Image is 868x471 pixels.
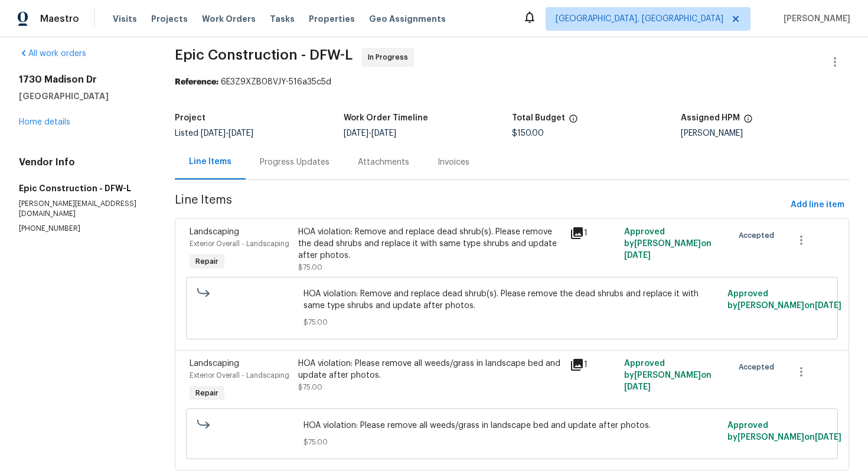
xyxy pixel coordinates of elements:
span: Projects [151,13,188,25]
span: Exterior Overall - Landscaping [190,240,289,247]
span: [DATE] [624,251,651,260]
h5: Work Order Timeline [344,114,428,122]
h5: [GEOGRAPHIC_DATA] [19,90,146,102]
span: [PERSON_NAME] [779,13,850,25]
span: [DATE] [344,129,368,138]
span: $75.00 [304,436,721,448]
span: [DATE] [624,383,651,391]
span: HOA violation: Remove and replace dead shrub(s). Please remove the dead shrubs and replace it wit... [304,288,721,312]
span: - [344,129,396,138]
span: Line Items [175,194,786,216]
p: [PHONE_NUMBER] [19,224,146,234]
span: Work Orders [202,13,256,25]
span: $75.00 [304,316,721,328]
h5: Assigned HPM [681,114,740,122]
a: All work orders [19,50,86,58]
h5: Project [175,114,205,122]
div: 1 [570,226,617,240]
h5: Epic Construction - DFW-L [19,182,146,194]
span: - [201,129,253,138]
span: Accepted [739,230,779,241]
span: Repair [191,387,223,399]
div: Invoices [438,156,469,168]
span: [DATE] [201,129,226,138]
a: Home details [19,118,70,126]
span: Tasks [270,15,295,23]
span: Landscaping [190,228,239,236]
h4: Vendor Info [19,156,146,168]
h2: 1730 Madison Dr [19,74,146,86]
span: Epic Construction - DFW-L [175,48,353,62]
span: Approved by [PERSON_NAME] on [727,290,841,310]
span: Listed [175,129,253,138]
button: Add line item [786,194,849,216]
div: Line Items [189,156,231,168]
span: Exterior Overall - Landscaping [190,372,289,379]
span: [DATE] [815,433,841,441]
span: [DATE] [371,129,396,138]
span: Landscaping [190,359,239,368]
div: [PERSON_NAME] [681,129,849,138]
div: Attachments [358,156,409,168]
span: The total cost of line items that have been proposed by Opendoor. This sum includes line items th... [569,114,578,129]
span: In Progress [368,51,413,63]
div: HOA violation: Remove and replace dead shrub(s). Please remove the dead shrubs and replace it wit... [298,226,563,261]
span: $75.00 [298,384,322,391]
div: 1 [570,358,617,372]
span: Approved by [PERSON_NAME] on [624,359,712,391]
div: HOA violation: Please remove all weeds/grass in landscape bed and update after photos. [298,358,563,381]
span: [DATE] [229,129,253,138]
span: Geo Assignments [369,13,446,25]
span: Maestro [40,13,79,25]
p: [PERSON_NAME][EMAIL_ADDRESS][DOMAIN_NAME] [19,199,146,219]
span: Properties [309,13,355,25]
div: Progress Updates [260,156,329,168]
h5: Total Budget [512,114,565,122]
span: Accepted [739,361,779,373]
span: Visits [113,13,137,25]
span: Approved by [PERSON_NAME] on [727,421,841,441]
span: [GEOGRAPHIC_DATA], [GEOGRAPHIC_DATA] [556,13,723,25]
span: The hpm assigned to this work order. [743,114,753,129]
span: Approved by [PERSON_NAME] on [624,228,712,260]
span: Add line item [791,198,844,212]
div: 6E3Z9XZB08VJY-516a35c5d [175,76,849,88]
span: HOA violation: Please remove all weeds/grass in landscape bed and update after photos. [304,420,721,431]
span: $75.00 [298,264,322,271]
span: Repair [191,256,223,267]
span: [DATE] [815,302,841,310]
span: $150.00 [512,129,544,138]
b: Reference: [175,78,218,86]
